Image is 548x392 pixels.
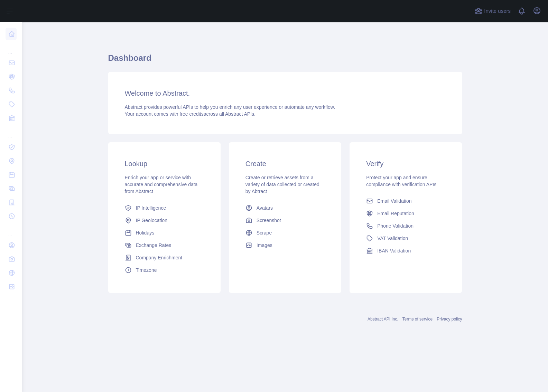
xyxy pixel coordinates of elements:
span: Timezone [136,267,157,274]
a: Holidays [122,227,207,239]
span: Screenshot [257,217,281,224]
span: Email Validation [377,198,411,204]
a: Privacy policy [437,317,462,322]
span: Create or retrieve assets from a variety of data collected or created by Abtract [245,175,319,194]
h3: Verify [366,159,445,169]
span: Images [257,242,272,249]
span: Protect your app and ensure compliance with verification APIs [366,175,436,187]
a: IP Intelligence [122,202,207,214]
span: Exchange Rates [136,242,171,249]
a: Screenshot [243,214,327,227]
a: Images [243,239,327,251]
span: IP Geolocation [136,217,168,224]
span: Invite users [484,7,511,15]
h3: Create [245,159,325,169]
a: Exchange Rates [122,239,207,251]
a: Phone Validation [363,220,448,232]
a: Timezone [122,264,207,276]
span: IBAN Validation [377,247,411,254]
div: ... [6,41,17,55]
a: IBAN Validation [363,245,448,257]
a: Email Reputation [363,207,448,220]
span: Avatars [257,204,273,211]
h3: Lookup [125,159,204,169]
a: IP Geolocation [122,214,207,227]
a: VAT Validation [363,232,448,245]
h1: Dashboard [108,52,462,69]
div: ... [6,126,17,140]
span: Your account comes with across all Abstract APIs. [125,111,256,117]
span: Enrich your app or service with accurate and comprehensive data from Abstract [125,175,198,194]
span: Phone Validation [377,222,414,229]
span: Email Reputation [377,210,414,217]
a: Email Validation [363,195,448,207]
span: VAT Validation [377,235,408,242]
button: Invite users [473,6,512,17]
a: Abstract API Inc. [368,317,398,322]
h3: Welcome to Abstract. [125,88,446,98]
div: ... [6,224,17,238]
span: free credits [180,111,204,117]
span: Scrape [257,229,272,236]
a: Company Enrichment [122,251,207,264]
span: Company Enrichment [136,254,183,261]
span: Holidays [136,229,155,236]
span: IP Intelligence [136,204,166,211]
a: Terms of service [402,317,433,322]
span: Abstract provides powerful APIs to help you enrich any user experience or automate any workflow. [125,104,335,110]
a: Avatars [243,202,327,214]
a: Scrape [243,227,327,239]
